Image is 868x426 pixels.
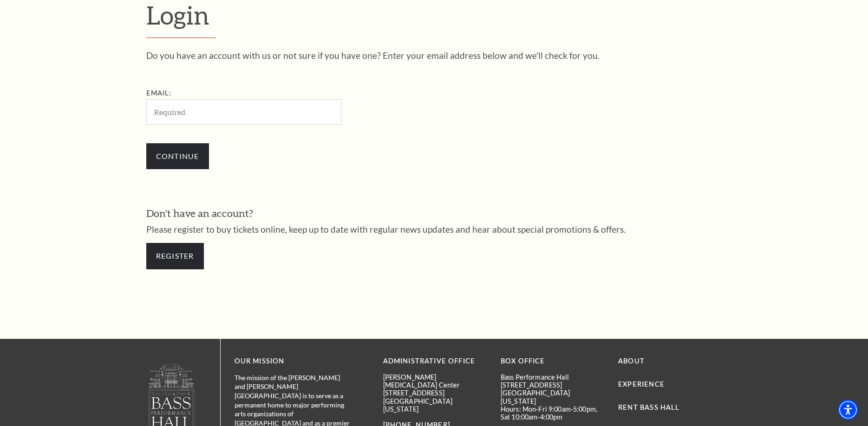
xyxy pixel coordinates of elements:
[146,143,209,169] input: Submit button
[501,389,604,405] p: [GEOGRAPHIC_DATA][US_STATE]
[146,243,204,269] a: Register
[618,380,665,388] a: Experience
[146,99,341,125] input: Required
[146,225,722,234] p: Please register to buy tickets online, keep up to date with regular news updates and hear about s...
[146,89,172,97] label: Email:
[501,405,604,421] p: Hours: Mon-Fri 9:00am-5:00pm, Sat 10:00am-4:00pm
[383,373,487,389] p: [PERSON_NAME][MEDICAL_DATA] Center
[383,389,487,397] p: [STREET_ADDRESS]
[383,397,487,413] p: [GEOGRAPHIC_DATA][US_STATE]
[501,356,604,367] p: BOX OFFICE
[501,381,604,389] p: [STREET_ADDRESS]
[618,357,645,365] a: About
[618,403,679,411] a: Rent Bass Hall
[146,51,722,60] p: Do you have an account with us or not sure if you have one? Enter your email address below and we...
[838,400,858,420] div: Accessibility Menu
[146,206,722,221] h3: Don't have an account?
[235,356,351,367] p: OUR MISSION
[383,356,487,367] p: Administrative Office
[501,373,604,381] p: Bass Performance Hall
